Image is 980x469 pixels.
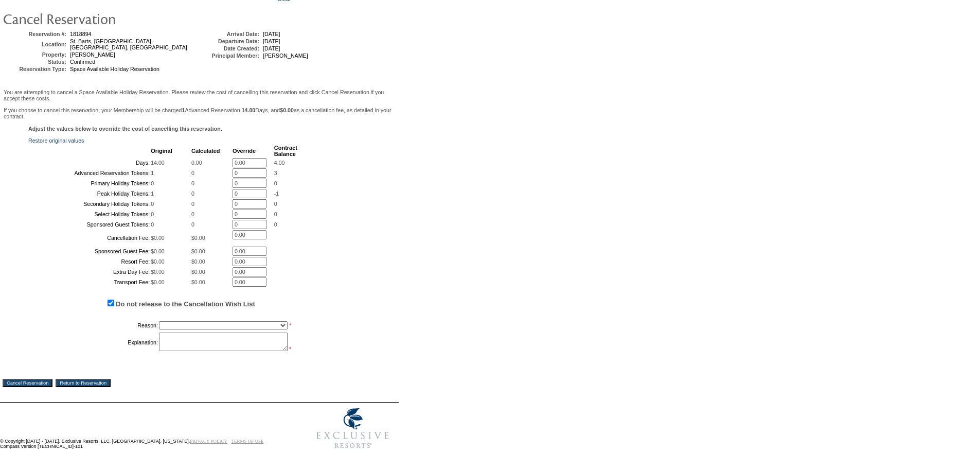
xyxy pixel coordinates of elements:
[274,160,285,166] span: 4.00
[274,170,277,176] span: 3
[191,201,194,207] span: 0
[191,279,205,285] span: $0.00
[4,89,395,101] p: You are attempting to cancel a Space Available Holiday Reservation. Please review the cost of can...
[29,257,150,266] td: Resort Fee:
[29,247,150,256] td: Sponsored Guest Fee:
[151,258,165,265] span: $0.00
[191,269,205,275] span: $0.00
[198,45,259,51] td: Date Created:
[274,190,279,197] span: -1
[198,31,259,37] td: Arrival Date:
[4,107,395,119] p: If you choose to cancel this reservation, your Membership will be charged Advanced Reservation, D...
[29,210,150,219] td: Select Holiday Tokens:
[274,145,297,157] b: Contract Balance
[28,137,84,144] a: Restore original values
[5,51,66,58] td: Property:
[70,31,92,37] span: 1818894
[274,221,277,228] span: 0
[29,158,150,167] td: Days:
[198,38,259,44] td: Departure Date:
[191,148,220,154] b: Calculated
[263,31,280,37] span: [DATE]
[151,180,154,186] span: 0
[191,160,202,166] span: 0.00
[151,211,154,217] span: 0
[191,190,194,197] span: 0
[29,277,150,287] td: Transport Fee:
[151,170,154,176] span: 1
[28,126,222,132] b: Adjust the values below to override the cost of cancelling this reservation.
[56,379,111,387] input: Return to Reservation
[198,53,259,59] td: Principal Member:
[5,38,66,50] td: Location:
[5,66,66,72] td: Reservation Type:
[274,211,277,217] span: 0
[263,45,280,51] span: [DATE]
[182,107,185,113] b: 1
[274,201,277,207] span: 0
[151,148,172,154] b: Original
[191,235,205,241] span: $0.00
[151,279,165,285] span: $0.00
[151,235,165,241] span: $0.00
[231,439,264,444] a: TERMS OF USE
[151,221,154,228] span: 0
[280,107,294,113] b: $0.00
[29,189,150,198] td: Peak Holiday Tokens:
[29,230,150,246] td: Cancellation Fee:
[191,170,194,176] span: 0
[29,199,150,209] td: Secondary Holiday Tokens:
[70,51,115,58] span: [PERSON_NAME]
[190,439,227,444] a: PRIVACY POLICY
[29,267,150,276] td: Extra Day Fee:
[191,180,194,186] span: 0
[29,220,150,229] td: Sponsored Guest Tokens:
[29,168,150,178] td: Advanced Reservation Tokens:
[151,190,154,197] span: 1
[263,53,308,59] span: [PERSON_NAME]
[242,107,256,113] b: 14.00
[70,38,187,50] span: St. Barts, [GEOGRAPHIC_DATA] - [GEOGRAPHIC_DATA], [GEOGRAPHIC_DATA]
[191,221,194,228] span: 0
[191,211,194,217] span: 0
[3,8,208,29] img: pgTtlCancelRes.gif
[29,179,150,188] td: Primary Holiday Tokens:
[3,379,52,387] input: Cancel Reservation
[151,248,165,254] span: $0.00
[5,31,66,37] td: Reservation #:
[151,160,165,166] span: 14.00
[191,258,205,265] span: $0.00
[307,403,399,454] img: Exclusive Resorts
[263,38,280,44] span: [DATE]
[151,201,154,207] span: 0
[29,319,158,332] td: Reason:
[233,148,256,154] b: Override
[274,180,277,186] span: 0
[5,59,66,65] td: Status:
[151,269,165,275] span: $0.00
[70,66,159,72] span: Space Available Holiday Reservation
[116,300,255,308] label: Do not release to the Cancellation Wish List
[29,333,158,352] td: Explanation:
[70,59,95,65] span: Confirmed
[191,248,205,254] span: $0.00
